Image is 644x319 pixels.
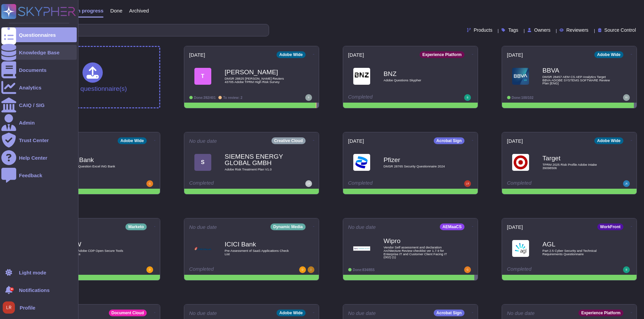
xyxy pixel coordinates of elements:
div: Completed [348,180,431,187]
span: Notifications [19,288,50,293]
span: [DATE] [507,52,523,57]
img: user [464,94,471,101]
input: Search by keywords [27,24,269,36]
div: Adobe Wide [118,137,146,144]
div: Completed [189,180,272,187]
a: Feedback [1,168,77,183]
img: user [623,94,630,101]
span: No due date [507,311,535,316]
div: Admin [19,120,35,125]
div: Dynamic Media [270,223,305,230]
a: CAIQ / SIG [1,98,77,112]
div: Upload questionnaire(s) [58,62,127,92]
div: Feedback [19,173,42,178]
span: Profile [20,305,35,310]
div: Documents [19,68,47,73]
img: user [146,266,153,273]
div: Document Cloud [109,310,147,316]
span: No due date [348,224,376,230]
a: Trust Center [1,133,77,148]
div: Completed [507,266,590,273]
div: CAIQ / SIG [19,103,45,108]
div: AEMaaCS [440,223,464,230]
span: DMSR 28765 Security Questionnaire 2024 [384,165,451,168]
img: Logo [512,68,529,85]
span: Pre Assessment of SaaS Applications Check List [225,249,292,256]
div: S [194,154,211,171]
span: Part 2.5 Cyber Security and Technical Requirements Questionnaire [543,249,610,256]
img: user [3,301,15,314]
a: Knowledge Base [1,45,77,60]
div: Light mode [19,270,46,275]
img: user [623,180,630,187]
span: DMSR 28825 [PERSON_NAME] Reuters 43705 Adobe TPRM High Risk Survey [225,77,292,83]
b: AGL [543,241,610,247]
img: user [305,94,312,101]
span: Products [474,28,492,32]
a: Documents [1,62,77,77]
div: Adobe Wide [594,137,623,144]
div: Help Center [19,155,47,160]
b: Pfizer [384,157,451,163]
span: No due date [348,311,376,316]
span: Security Question Excel ING Bank [66,165,134,168]
img: Logo [353,68,370,85]
span: [DATE] [507,138,523,143]
span: Adobe Risk Treatment Plan V1.0 [225,168,292,171]
span: To review: 2 [223,96,242,100]
b: ING Bank [66,157,134,163]
span: In progress [76,8,103,13]
div: Analytics [19,85,42,90]
span: Tags [508,28,518,32]
span: Done [110,8,122,13]
span: [DATE] [189,52,205,57]
b: ICICI Bank [225,241,292,247]
div: Marketo [125,223,146,230]
img: user [464,266,471,273]
span: Reviewers [566,28,588,32]
div: Acrobat Sign [434,310,464,316]
span: No due date [189,311,217,316]
img: Logo [512,240,529,257]
b: Wipro [384,238,451,244]
div: Completed [507,180,590,187]
b: [PERSON_NAME] [225,69,292,75]
span: Copy of Adobe CDP Open Secure Tools Questions [66,249,134,256]
span: [DATE] [348,52,364,57]
button: user [1,300,20,315]
div: 9+ [10,287,14,291]
img: Logo [512,154,529,171]
span: Done: 100/102 [512,96,534,100]
b: Target [543,155,610,161]
div: Completed [189,266,272,273]
span: Source Control [604,28,636,32]
a: Help Center [1,150,77,165]
a: Analytics [1,80,77,95]
a: Questionnaires [1,27,77,42]
span: Done: 834/855 [353,268,375,272]
div: Completed [348,94,431,101]
span: Archived [129,8,149,13]
b: BBVA [543,67,610,74]
img: Logo [353,240,370,257]
a: Admin [1,115,77,130]
div: WorkFront [597,223,623,230]
img: user [299,266,306,273]
span: No due date [189,224,217,230]
div: T [194,68,211,85]
span: Vendor Self assessment and declaration Architecture Review checklist ver 1.7.9 for Enterprise IT ... [384,246,451,259]
div: Questionnaires [19,32,56,37]
img: user [308,266,314,273]
span: [DATE] [507,224,523,230]
img: user [623,266,630,273]
div: Knowledge Base [19,50,59,55]
b: SIEMENS ENERGY GLOBAL GMBH [225,153,292,166]
div: Adobe Wide [277,51,305,58]
span: Adobe Questions Skypher [384,79,451,82]
span: [DATE] [348,138,364,143]
b: BNZ [384,71,451,77]
span: TPRM 2025 Risk Profile Adobe Intake 39098506 [543,163,610,169]
div: Adobe Wide [277,310,305,316]
div: Trust Center [19,138,49,143]
span: Done: 392/401 [194,96,216,100]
